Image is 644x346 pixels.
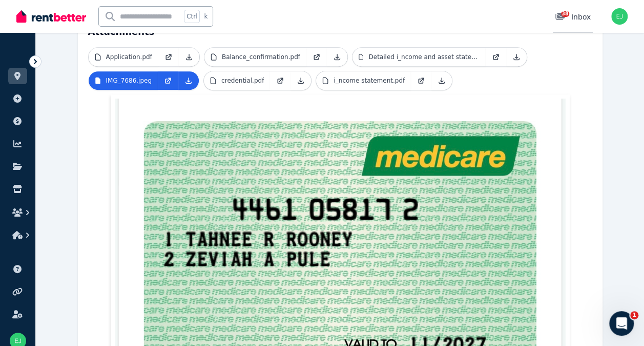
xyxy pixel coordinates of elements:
a: Open in new Tab [486,48,506,66]
div: Inbox [555,12,591,22]
a: Balance_confirmation.pdf [204,48,306,66]
a: Open in new Tab [158,48,179,66]
a: credential.pdf [204,71,270,90]
p: Detailed i_ncome and asset statement.pdf [368,53,479,61]
p: IMG_7686.jpeg [106,76,152,85]
a: Open in new Tab [158,71,178,90]
img: RentBetter [16,9,86,24]
p: Balance_confirmation.pdf [222,53,300,61]
p: i_ncome statement.pdf [334,76,405,85]
span: k [204,12,207,21]
iframe: Intercom live chat [609,311,634,336]
a: Download Attachment [179,48,199,66]
a: Download Attachment [290,71,311,90]
a: Open in new Tab [270,71,290,90]
a: Open in new Tab [306,48,327,66]
span: Ctrl [184,10,200,23]
a: i_ncome statement.pdf [316,71,411,90]
a: Download Attachment [327,48,347,66]
a: IMG_7686.jpeg [89,71,158,90]
p: credential.pdf [221,76,264,85]
a: Open in new Tab [411,71,431,90]
p: Application.pdf [106,53,152,61]
span: 38 [561,11,569,17]
img: Eileen Jacob [611,8,628,25]
a: Detailed i_ncome and asset statement.pdf [352,48,486,66]
a: Application.pdf [89,48,158,66]
a: Download Attachment [431,71,452,90]
a: Download Attachment [178,71,199,90]
span: 1 [630,311,638,319]
a: Download Attachment [506,48,527,66]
